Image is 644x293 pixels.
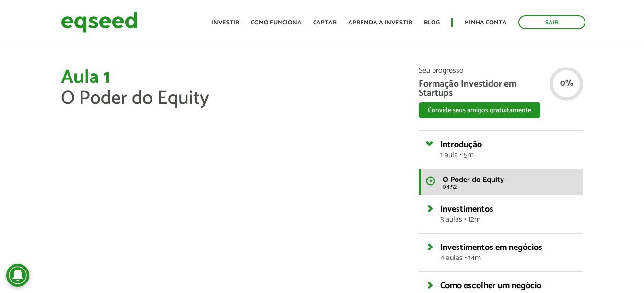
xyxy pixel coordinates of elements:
[464,20,507,26] a: Minha conta
[419,79,583,98] span: Formação Investidor em Startups
[61,10,138,35] img: EqSeed
[419,169,583,195] a: O Poder do Equity 04:52
[419,67,583,75] span: Seu progresso
[440,216,576,224] span: 3 aulas • 12m
[443,173,504,186] span: O Poder do Equity
[440,140,576,159] a: Introdução1 aula • 5m
[440,151,576,159] span: 1 aula • 5m
[348,20,412,26] a: Aprenda a investir
[440,240,542,255] span: Investimentos em negócios
[440,205,576,224] a: Investimentos3 aulas • 12m
[313,20,337,26] a: Captar
[251,20,302,26] a: Como funciona
[440,279,541,293] span: Como escolher um negócio
[440,202,493,216] span: Investimentos
[211,20,239,26] a: Investir
[61,62,110,93] span: Aula 1
[443,184,576,190] span: 04:52
[440,243,576,262] a: Investimentos em negócios4 aulas • 14m
[440,254,576,262] span: 4 aulas • 14m
[61,83,209,114] span: O Poder do Equity
[440,137,482,152] span: Introdução
[419,102,540,118] button: Convide seus amigos gratuitamente
[518,15,585,29] a: Sair
[424,20,440,26] a: Blog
